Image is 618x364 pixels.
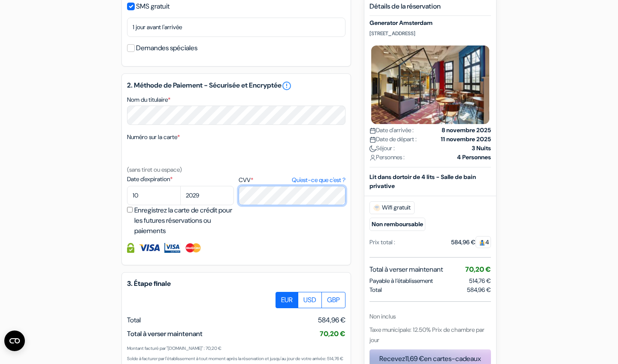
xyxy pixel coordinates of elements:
[276,292,298,308] label: EUR
[276,292,345,308] div: Basic radio toggle button group
[127,243,134,253] img: Information de carte de crédit entièrement encryptée et sécurisée
[442,126,491,135] strong: 8 novembre 2025
[370,238,395,247] div: Prix total :
[321,292,345,308] label: GBP
[139,243,160,253] img: Visa
[164,243,180,253] img: Visa Electron
[318,315,345,325] span: 584,96 €
[127,175,234,184] label: Date d'expiration
[370,136,376,143] img: calendar.svg
[370,285,382,294] span: Total
[127,133,180,142] label: Numéro sur la carte
[320,329,345,338] span: 70,20 €
[373,204,380,211] img: free_wifi.svg
[370,2,491,16] h5: Détails de la réservation
[370,20,491,27] h5: Generator Amsterdam
[370,276,433,285] span: Payable à l’établissement
[370,173,476,190] b: Lit dans dortoir de 4 lits - Salle de bain privative
[370,144,395,153] span: Séjour :
[127,315,141,325] span: Total
[370,326,485,344] span: Taxe municipale: 12.50% Prix de chambre par jour
[127,356,343,361] small: Solde à facturer par l'établissement à tout moment après la réservation et jusqu'au jour de votre...
[127,95,170,104] label: Nom du titulaire
[370,155,376,161] img: user_icon.svg
[451,238,491,247] div: 584,96 €
[4,331,25,351] button: Ouvrir le widget CMP
[239,176,345,185] label: CVV
[370,153,405,162] span: Personnes :
[127,346,221,351] small: Montant facturé par "[DOMAIN_NAME]" : 70,20 €
[136,0,170,12] label: SMS gratuit
[127,279,345,288] h5: 3. Étape finale
[441,135,491,144] strong: 11 novembre 2025
[136,42,197,54] label: Demandes spéciales
[127,81,345,91] h5: 2. Méthode de Paiement - Sécurisée et Encryptée
[134,205,236,236] label: Enregistrez la carte de crédit pour les futures réservations ou paiements
[370,264,443,275] span: Total à verser maintenant
[127,166,182,173] small: (sans tiret ou espace)
[469,277,491,285] span: 514,76 €
[370,135,417,144] span: Date de départ :
[298,292,322,308] label: USD
[370,146,376,152] img: moon.svg
[476,236,491,248] span: 4
[370,126,414,135] span: Date d'arrivée :
[370,312,491,321] div: Non inclus
[405,354,424,363] span: 11,69 €
[370,201,415,214] span: Wifi gratuit
[185,243,202,253] img: Master Card
[127,329,203,338] span: Total à verser maintenant
[479,240,485,246] img: guest.svg
[457,153,491,162] strong: 4 Personnes
[370,30,491,37] p: [STREET_ADDRESS]
[467,285,491,294] span: 584,96 €
[465,265,491,274] span: 70,20 €
[292,176,345,185] a: Qu'est-ce que c'est ?
[472,144,491,153] strong: 3 Nuits
[370,127,376,134] img: calendar.svg
[370,218,425,231] small: Non remboursable
[282,81,292,91] a: error_outline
